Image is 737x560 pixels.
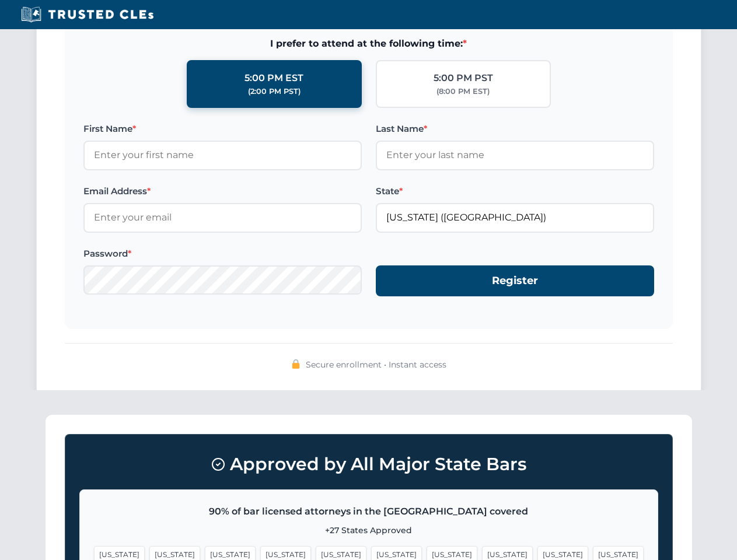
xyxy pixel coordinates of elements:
[83,247,362,261] label: Password
[376,184,654,198] label: State
[244,71,303,86] div: 5:00 PM EST
[248,86,301,97] div: (2:00 PM PST)
[376,141,654,170] input: Enter your last name
[94,504,644,519] p: 90% of bar licensed attorneys in the [GEOGRAPHIC_DATA] covered
[83,141,362,170] input: Enter your first name
[94,524,644,537] p: +27 States Approved
[306,358,446,371] span: Secure enrollment • Instant access
[376,265,654,296] button: Register
[434,71,493,86] div: 5:00 PM PST
[83,122,362,136] label: First Name
[83,36,654,51] span: I prefer to attend at the following time:
[79,449,658,480] h3: Approved by All Major State Bars
[436,86,490,97] div: (8:00 PM EST)
[83,203,362,232] input: Enter your email
[376,203,654,232] input: Florida (FL)
[83,184,362,198] label: Email Address
[291,359,301,369] img: 🔒
[18,6,157,23] img: Trusted CLEs
[376,122,654,136] label: Last Name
